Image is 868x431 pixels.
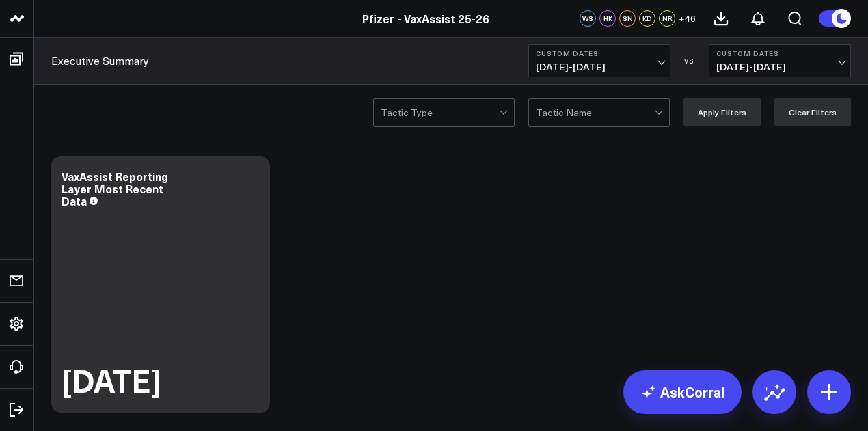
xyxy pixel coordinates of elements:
[62,169,168,208] div: VaxAssist Reporting Layer Most Recent Data
[774,98,851,126] button: Clear Filters
[639,10,655,27] div: KD
[716,49,843,57] b: Custom Dates
[536,61,663,72] span: [DATE] - [DATE]
[536,49,663,57] b: Custom Dates
[528,44,670,77] button: Custom Dates[DATE]-[DATE]
[679,10,696,27] button: +46
[619,10,636,27] div: SN
[599,10,616,27] div: HK
[679,14,696,23] span: + 46
[623,370,742,414] a: AskCorral
[677,57,702,65] div: VS
[709,44,851,77] button: Custom Dates[DATE]-[DATE]
[683,98,761,126] button: Apply Filters
[580,10,596,27] div: WS
[51,53,149,68] a: Executive Summary
[362,11,489,26] a: Pfizer - VaxAssist 25-26
[716,61,843,72] span: [DATE] - [DATE]
[659,10,675,27] div: NR
[62,365,161,395] div: [DATE]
